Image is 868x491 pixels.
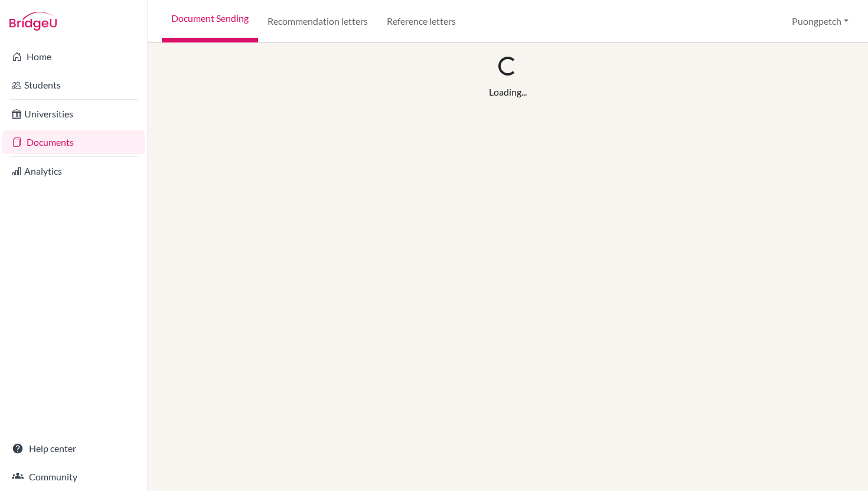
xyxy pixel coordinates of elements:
[2,465,145,489] a: Community
[489,85,527,99] div: Loading...
[2,130,145,154] a: Documents
[2,437,145,460] a: Help center
[2,45,145,68] a: Home
[2,159,145,183] a: Analytics
[9,12,57,31] img: Bridge-U
[787,10,854,32] button: Puongpetch
[2,73,145,97] a: Students
[2,102,145,126] a: Universities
